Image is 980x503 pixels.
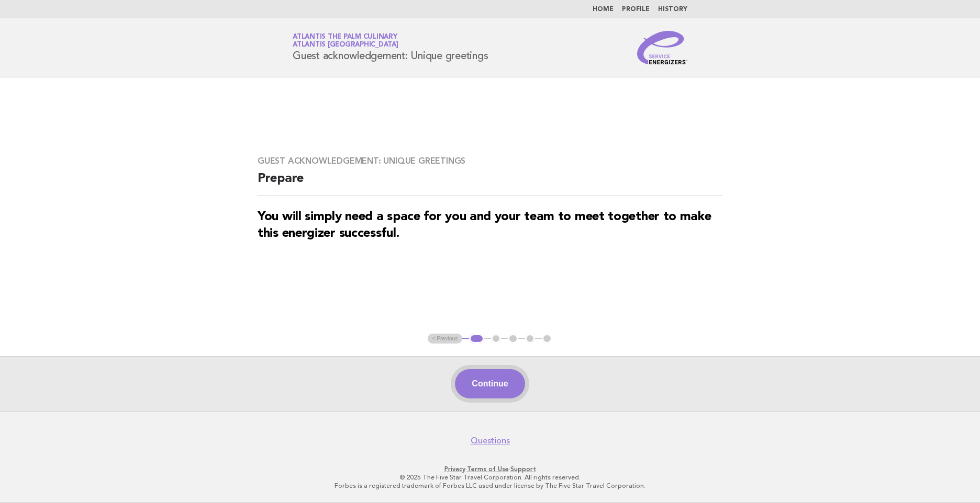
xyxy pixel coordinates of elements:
[293,33,398,48] a: Atlantis The Palm CulinaryAtlantis [GEOGRAPHIC_DATA]
[258,170,722,196] h2: Prepare
[510,465,536,473] a: Support
[444,465,465,473] a: Privacy
[658,6,687,13] a: History
[637,31,687,64] img: Service Energizers
[170,473,810,482] p: © 2025 The Five Star Travel Corporation. All rights reserved.
[293,34,488,61] h1: Guest acknowledgement: Unique greetings
[469,334,484,344] button: 1
[471,436,510,446] a: Questions
[258,156,722,166] h3: Guest acknowledgement: Unique greetings
[293,42,398,49] span: Atlantis [GEOGRAPHIC_DATA]
[170,465,810,473] p: · ·
[467,465,509,473] a: Terms of Use
[593,6,614,13] a: Home
[258,211,711,240] strong: You will simply need a space for you and your team to meet together to make this energizer succes...
[170,482,810,490] p: Forbes is a registered trademark of Forbes LLC used under license by The Five Star Travel Corpora...
[455,369,525,398] button: Continue
[622,6,650,13] a: Profile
